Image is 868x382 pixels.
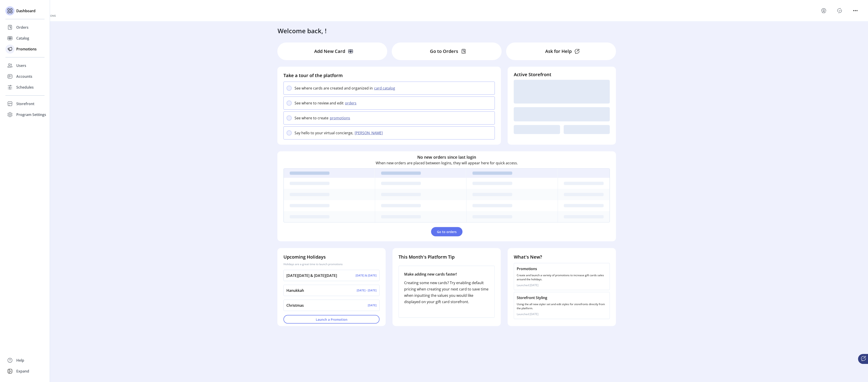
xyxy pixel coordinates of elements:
[286,273,337,278] p: [DATE][DATE] & [DATE][DATE]
[404,280,489,305] p: Creating some new cards? Try enabling default pricing when creating your next card to save time w...
[357,288,377,292] p: [DATE] - [DATE]
[16,74,32,79] span: Accounts
[373,85,398,91] button: card catalog
[16,101,34,106] span: Storefront
[278,26,327,35] h3: Welcome back, !
[286,303,304,308] p: Christmas
[353,130,385,136] button: [PERSON_NAME]
[437,229,457,234] span: Go to orders
[852,7,859,14] button: menu
[16,25,28,30] span: Orders
[820,7,827,14] button: menu
[517,295,607,300] p: Storefront Styling
[417,154,476,160] h6: No new orders since last login
[16,358,24,363] span: Help
[514,71,610,78] h4: Active Storefront
[399,254,495,260] h4: This Month's Platform Tip
[430,48,458,55] p: Go to Orders
[404,271,489,277] p: Make adding new cards faster!
[16,112,46,117] span: Program Settings
[16,85,34,90] span: Schedules
[16,35,29,41] span: Catalog
[514,254,610,260] h4: What's New?
[314,48,345,55] p: Add New Card
[517,266,607,271] p: Promotions
[283,315,380,324] button: Launch a Promotion
[836,7,843,14] button: Publisher Panel
[16,8,35,14] span: Dashboard
[16,46,37,52] span: Promotions
[517,312,607,316] p: Launched [DATE]
[295,115,328,121] p: See where to create
[328,115,353,121] button: promotions
[517,273,607,281] p: Create and launch a variety of promotions to increase gift cards sales around the holidays.
[283,262,380,266] p: Holidays are a great time to launch promotions
[344,100,359,106] button: orders
[283,72,495,79] h4: Take a tour of the platform
[545,48,572,55] p: Ask for Help
[283,254,380,260] h4: Upcoming Holidays
[517,302,607,310] p: Using the all new styler set and edit styles for storefronts directly from the platform.
[16,368,29,374] span: Expand
[295,85,373,91] p: See where cards are created and organized in
[356,274,377,278] p: [DATE] & [DATE]
[376,160,518,166] p: When new orders are placed between logins, they will appear here for quick access.
[295,100,344,106] p: See where to review and edit
[517,283,607,287] p: Launched [DATE]
[16,63,26,68] span: Users
[289,317,374,322] span: Launch a Promotion
[368,303,377,307] p: [DATE]
[431,227,462,236] button: Go to orders
[295,130,353,136] p: Say hello to your virtual concierge,
[286,288,304,293] p: Hanukkah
